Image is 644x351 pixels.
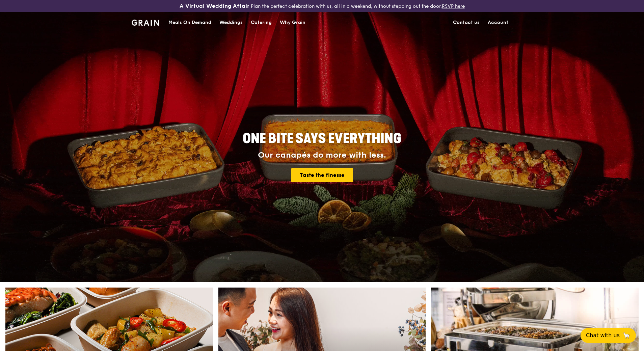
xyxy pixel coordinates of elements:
[215,12,247,33] a: Weddings
[132,12,159,32] a: GrainGrain
[200,151,444,160] div: Our canapés do more with less.
[243,131,401,147] span: ONE BITE SAYS EVERYTHING
[442,3,465,9] a: RSVP here
[219,12,243,33] div: Weddings
[622,331,630,340] span: 🦙
[128,3,516,9] div: Plan the perfect celebration with us, all in a weekend, without stepping out the door.
[581,328,636,343] button: Chat with us🦙
[251,12,272,33] div: Catering
[484,12,512,33] a: Account
[276,12,310,33] a: Why Grain
[586,331,620,340] span: Chat with us
[449,12,484,33] a: Contact us
[247,12,276,33] a: Catering
[180,3,249,9] h3: A Virtual Wedding Affair
[280,12,305,33] div: Why Grain
[132,20,159,26] img: Grain
[168,12,211,33] div: Meals On Demand
[291,168,353,182] a: Taste the finesse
